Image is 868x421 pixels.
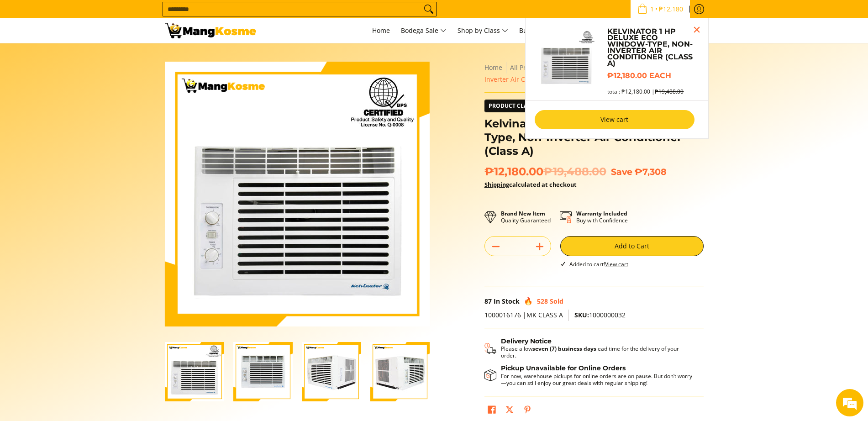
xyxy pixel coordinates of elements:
[535,27,599,91] img: Default Title Kelvinator 1 HP Deluxe Eco Window-Type, Non-Inverter Air Conditioner (Class A)
[484,100,579,112] a: Product Class Class A
[265,18,704,43] nav: Main Menu
[690,23,704,37] button: Close pop up
[370,342,430,401] img: Kelvinator 1 HP Deluxe Eco Window-Type, Non-Inverter Air Conditioner (Class A)-4
[550,297,563,305] span: Sold
[574,310,626,319] span: 1000000032
[494,297,520,305] span: In Stock
[635,166,667,177] span: ₱7,308
[503,403,516,419] a: Post on X
[368,18,395,43] a: Home
[453,18,513,43] a: Shop by Class
[484,180,577,189] strong: calculated at checkout
[501,210,545,217] strong: Brand New Item
[607,88,684,95] span: total: ₱12,180.00 |
[607,28,699,67] a: Kelvinator 1 HP Deluxe Eco Window-Type, Non-Inverter Air Conditioner (Class A)
[543,165,606,179] del: ₱19,488.00
[458,25,508,37] span: Shop by Class
[501,337,552,345] strong: Delivery Notice
[165,23,256,38] img: Kelvinator Eco HE: Window Type Aircon 1.00 HP - Class B l Mang Kosme
[521,403,534,419] a: Pin on Pinterest
[501,345,694,359] p: Please allow lead time for the delivery of your order.
[485,403,498,419] a: Share on Facebook
[607,71,699,80] h6: ₱12,180.00 each
[537,297,548,305] span: 528
[484,337,694,359] button: Shipping & Delivery
[484,310,563,319] span: 1000016176 |MK CLASS A
[484,180,509,189] a: Shipping
[574,310,589,319] span: SKU:
[658,6,684,12] span: ₱12,180
[372,26,390,35] span: Home
[519,26,555,35] span: Bulk Center
[569,260,628,268] span: Added to cart!
[5,249,174,281] textarea: Type your message and hit 'Enter'
[529,239,551,254] button: Add
[53,115,126,207] span: We're online!
[576,210,627,217] strong: Warranty Included
[47,51,153,63] div: Chat with us now
[560,236,704,256] button: Add to Cart
[150,5,172,26] div: Minimize live chat window
[233,342,293,401] img: Kelvinator 1 HP Deluxe Eco Window-Type, Non-Inverter Air Conditioner (Class A)-2
[655,88,684,95] s: ₱19,488.00
[501,210,551,224] p: Quality Guaranteed
[485,100,537,112] span: Product Class
[532,345,596,353] strong: seven (7) business days
[484,63,700,84] span: Kelvinator 1 HP Deluxe Eco Window-Type, Non-Inverter Air Conditioner (Class A)
[165,342,224,401] img: Kelvinator 1 HP Deluxe Eco Window-Type, Non-Inverter Air Conditioner (Class A)-1
[611,166,632,177] span: Save
[484,117,704,158] h1: Kelvinator 1 HP Deluxe Eco Window-Type, Non-Inverter Air Conditioner (Class A)
[396,18,451,43] a: Bodega Sale
[535,110,694,129] a: View cart
[485,239,507,254] button: Subtract
[302,342,361,401] img: Kelvinator 1 HP Deluxe Eco Window-Type, Non-Inverter Air Conditioner (Class A)-3
[605,260,628,268] a: View cart
[501,364,626,372] strong: Pickup Unavailable for Online Orders
[484,62,704,85] nav: Breadcrumbs
[501,373,694,386] p: For now, warehouse pickups for online orders are on pause. But don’t worry—you can still enjoy ou...
[484,165,606,179] span: ₱12,180.00
[421,2,436,16] button: Search
[484,297,492,305] span: 87
[635,4,686,14] span: •
[510,63,547,72] a: All Products
[165,62,430,326] img: Kelvinator 1 HP Deluxe Eco Window-Type, Non-Inverter Air Conditioner (Class A)
[515,18,559,43] a: Bulk Center
[525,18,709,139] ul: Sub Menu
[401,25,447,37] span: Bodega Sale
[576,210,628,224] p: Buy with Confidence
[649,6,655,12] span: 1
[484,63,502,72] a: Home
